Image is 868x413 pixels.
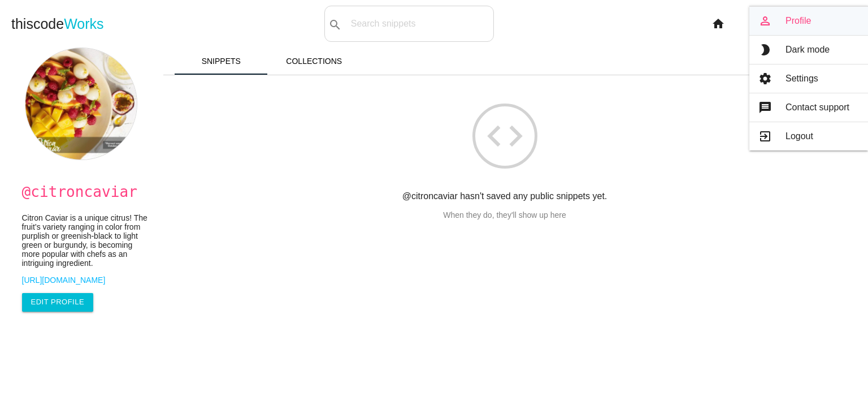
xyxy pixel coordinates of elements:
button: search [325,6,345,41]
a: person_outlineProfile [749,7,868,35]
i: search [328,7,342,43]
a: Edit Profile [22,293,94,311]
a: brightness_2Dark mode [749,36,868,64]
span: Works [64,16,103,32]
i: settings [758,72,772,85]
i: person_outline [758,15,772,27]
a: exit_to_appLogout [749,122,868,150]
a: settingsSettings [749,64,868,93]
a: Snippets [175,48,268,75]
a: messageContact support [749,93,868,122]
h1: @citroncaviar [22,184,151,200]
i: home [711,6,725,42]
input: Search snippets [345,12,493,36]
p: Citron Caviar is a unique citrus! The fruit’s variety ranging in color from purplish or greenish-... [22,213,151,268]
i: message [758,101,772,114]
img: bc800080f9216fe46e735ec205ba84f8 [25,48,137,160]
i: code [472,104,537,169]
i: exit_to_app [758,130,772,143]
i: brightness_2 [758,44,772,56]
a: [URL][DOMAIN_NAME] [22,276,151,285]
a: thiscodeWorks [11,6,104,42]
a: Collections [268,48,361,75]
strong: @citroncaviar hasn't saved any public snippets yet. [402,191,607,201]
p: When they do, they'll show up here [163,210,846,220]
